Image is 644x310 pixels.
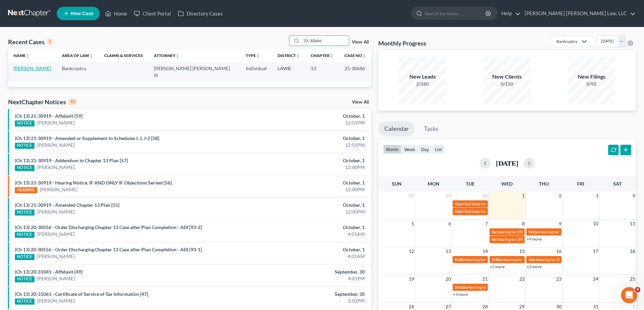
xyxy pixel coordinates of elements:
div: October, 1 [253,179,365,186]
span: Hearing for [PERSON_NAME] [497,229,549,234]
span: 22 [519,275,525,283]
td: LAWB [272,62,305,81]
a: +2 more [490,264,505,269]
div: October, 1 [253,202,365,208]
span: Wed [501,181,512,187]
div: October, 1 [253,224,365,231]
span: Hearing for [US_STATE] Safety Association of Timbermen - Self I [466,257,577,262]
a: Districtunfold_more [278,53,300,58]
div: Bankruptcy [556,38,577,44]
td: Individual [240,62,272,81]
a: (Ch 13) 21-30919 - Amended or Supplement to Schedules I, J, J-2 [58] [15,135,159,141]
div: New Clients [483,73,531,81]
div: 0/150 [483,81,531,87]
span: 5 [411,220,415,228]
a: [PERSON_NAME] [37,275,75,282]
input: Search by name... [302,36,349,46]
a: (Ch 13) 20-31061 - Certificate of Service of Tax Information [47] [15,291,148,297]
i: unfold_more [330,54,334,58]
i: unfold_more [256,54,260,58]
span: 9:30a [492,257,502,262]
a: (Ch 13) 20-30556 - Order Discharging Chapter 13 Case after Plan Completion - ADI [93-1] [15,247,202,252]
a: [PERSON_NAME] [37,298,75,304]
a: [PERSON_NAME] [40,186,77,193]
span: 28 [408,192,415,200]
a: +2 more [527,264,542,269]
button: month [383,145,401,154]
a: [PERSON_NAME] [37,231,75,237]
i: unfold_more [175,54,180,58]
a: Typeunfold_more [246,53,260,58]
div: New Leads [399,73,446,81]
span: 24 [592,275,599,283]
span: 9 [558,220,562,228]
a: [PERSON_NAME] [37,142,75,148]
div: 0/92 [568,81,615,87]
a: (Ch 13) 20-30556 - Order Discharging Chapter 13 Case after Plan Completion - ADI [93-2] [15,224,202,230]
span: 10a [528,257,535,262]
th: Claims & Services [99,49,148,62]
a: (Ch 13) 21-30919 - Affidavit [59] [15,113,82,119]
a: [PERSON_NAME] [14,65,51,71]
a: Attorneyunfold_more [154,53,180,58]
span: 10:45a [455,285,467,290]
i: unfold_more [26,54,30,58]
a: Area of Lawunfold_more [62,53,93,58]
a: Help [498,7,521,20]
span: 18 [629,247,636,255]
div: NOTICE [15,276,34,282]
a: (Ch 13) 21-30919 - Amended Chapter 13 Plan [55] [15,202,119,208]
span: 29 [445,192,452,200]
span: Thu [539,181,549,187]
span: Fri [577,181,584,187]
span: Sat [613,181,622,187]
div: October, 1 [253,246,365,253]
a: Directory Cases [174,7,226,20]
span: New Case [71,11,93,16]
button: week [401,145,418,154]
span: 2 [558,192,562,200]
span: 15 [519,247,525,255]
input: Search by name... [425,7,486,20]
a: +9 more [527,236,542,242]
span: 6 [448,220,452,228]
a: (Ch 13) 20-31041 - Affidavit [49] [15,269,82,275]
div: NOTICE [15,232,34,238]
a: (Ch 13) 21-30919 - Hearing Notice, IF AND ONLY IF Objections Served [56] [15,180,172,186]
span: 12 [408,247,415,255]
span: 20 [445,275,452,283]
div: 12:00PM [253,186,365,193]
td: [PERSON_NAME] [PERSON_NAME] III [148,62,240,81]
span: 1 [521,192,525,200]
i: unfold_more [89,54,93,58]
span: 12a [455,201,461,206]
span: 9 [635,287,640,292]
div: HEARING [15,187,37,193]
div: October, 1 [253,157,365,164]
span: Hearing for [US_STATE] Safety Association of Timbermen - Self I [502,257,614,262]
div: 4:01PM [253,275,365,282]
a: View All [352,40,369,45]
span: 25 [629,275,636,283]
div: 4:01AM [253,231,365,237]
span: Filed Date for [PERSON_NAME] [462,209,519,214]
span: 7 [484,220,488,228]
span: Mon [428,181,439,187]
div: October, 1 [253,113,365,119]
div: NOTICE [15,209,34,216]
span: 13 [445,247,452,255]
span: 9a [492,237,496,242]
a: View All [352,100,369,105]
span: 16 [555,247,562,255]
span: 30 [482,192,488,200]
span: 9:45a [528,229,539,234]
div: October, 1 [253,135,365,142]
div: 1 [47,39,52,45]
span: 21 [482,275,488,283]
a: [PERSON_NAME] [PERSON_NAME] Law, LLC [521,7,636,20]
div: September, 30 [253,291,365,298]
a: (Ch 13) 21-30919 - Addendum to Chapter 13 Plan [57] [15,158,128,163]
span: Hearing for [PERSON_NAME] [497,237,549,242]
i: unfold_more [296,54,300,58]
span: 3 [595,192,599,200]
